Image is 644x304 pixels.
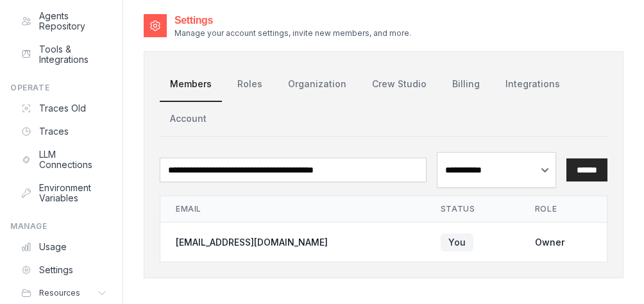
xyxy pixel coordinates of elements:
[160,196,425,223] th: Email
[160,67,222,102] a: Members
[15,121,112,142] a: Traces
[15,39,112,70] a: Tools & Integrations
[174,13,411,28] h2: Settings
[15,6,112,37] a: Agents Repository
[15,178,112,208] a: Environment Variables
[160,102,217,137] a: Account
[15,144,112,175] a: LLM Connections
[442,67,490,102] a: Billing
[535,236,591,249] div: Owner
[362,67,437,102] a: Crew Studio
[10,83,112,93] div: Operate
[174,28,411,38] p: Manage your account settings, invite new members, and more.
[10,221,112,232] div: Manage
[441,233,473,251] span: You
[227,67,273,102] a: Roles
[15,98,112,119] a: Traces Old
[425,196,520,223] th: Status
[520,196,607,223] th: Role
[495,67,570,102] a: Integrations
[39,288,80,298] span: Resources
[15,237,112,257] a: Usage
[278,67,357,102] a: Organization
[15,260,112,280] a: Settings
[176,236,410,249] div: [EMAIL_ADDRESS][DOMAIN_NAME]
[15,283,112,303] button: Resources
